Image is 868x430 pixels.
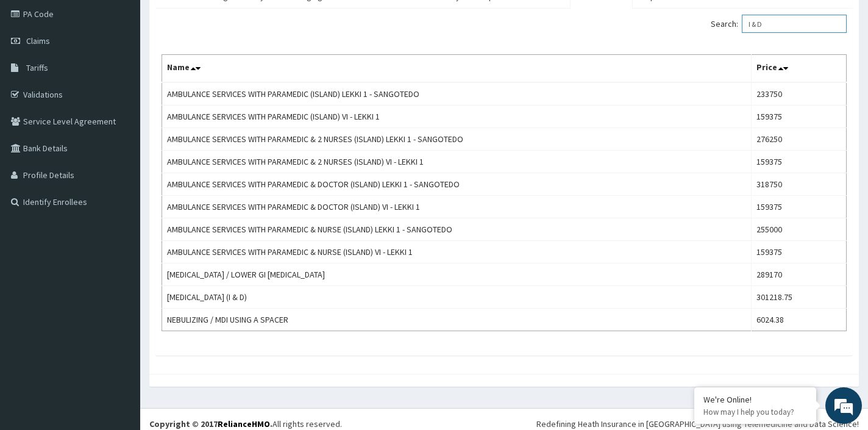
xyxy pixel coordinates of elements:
span: Claims [26,35,50,46]
div: Chat with us now [63,68,205,84]
input: Search: [742,15,847,33]
td: 6024.38 [752,309,847,331]
td: 233750 [752,82,847,106]
td: [MEDICAL_DATA] / LOWER GI [MEDICAL_DATA] [162,263,752,286]
th: Price [752,55,847,83]
div: We're Online! [703,394,807,405]
td: 301218.75 [752,286,847,309]
td: 159375 [752,106,847,128]
div: Minimize live chat window [200,6,229,35]
td: AMBULANCE SERVICES WITH PARAMEDIC & 2 NURSES (ISLAND) VI - LEKKI 1 [162,151,752,173]
td: AMBULANCE SERVICES WITH PARAMEDIC & NURSE (ISLAND) LEKKI 1 - SANGOTEDO [162,218,752,241]
td: 289170 [752,263,847,286]
span: Tariffs [26,62,48,73]
span: We're online! [71,134,168,257]
p: How may I help you today? [703,407,807,417]
td: AMBULANCE SERVICES WITH PARAMEDIC & 2 NURSES (ISLAND) LEKKI 1 - SANGOTEDO [162,128,752,151]
td: AMBULANCE SERVICES WITH PARAMEDIC & DOCTOR (ISLAND) LEKKI 1 - SANGOTEDO [162,173,752,196]
textarea: Type your message and hit 'Enter' [6,294,232,337]
td: 318750 [752,173,847,196]
td: AMBULANCE SERVICES WITH PARAMEDIC & NURSE (ISLAND) VI - LEKKI 1 [162,241,752,263]
label: Search: [711,15,847,33]
td: AMBULANCE SERVICES WITH PARAMEDIC (ISLAND) VI - LEKKI 1 [162,106,752,128]
div: Redefining Heath Insurance in [GEOGRAPHIC_DATA] using Telemedicine and Data Science! [536,418,859,430]
td: NEBULIZING / MDI USING A SPACER [162,309,752,331]
td: AMBULANCE SERVICES WITH PARAMEDIC (ISLAND) LEKKI 1 - SANGOTEDO [162,82,752,106]
th: Name [162,55,752,83]
td: [MEDICAL_DATA] (I & D) [162,286,752,309]
td: 255000 [752,218,847,241]
td: 159375 [752,241,847,263]
img: d_794563401_company_1708531726252_794563401 [23,61,49,91]
a: RelianceHMO [218,418,270,429]
strong: Copyright © 2017 . [149,418,272,429]
td: 159375 [752,196,847,218]
td: 159375 [752,151,847,173]
td: AMBULANCE SERVICES WITH PARAMEDIC & DOCTOR (ISLAND) VI - LEKKI 1 [162,196,752,218]
td: 276250 [752,128,847,151]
